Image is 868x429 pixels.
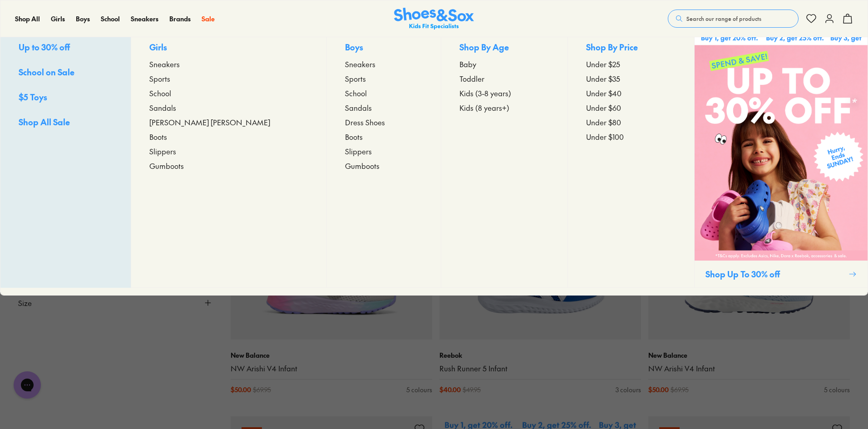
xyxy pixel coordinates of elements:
[19,91,113,105] a: $5 Toys
[345,102,423,113] a: Sandals
[345,146,423,157] a: Slippers
[149,59,308,69] a: Sneakers
[586,117,676,128] a: Under $80
[459,88,549,99] a: Kids (3-8 years)
[18,297,32,308] span: Size
[586,73,676,84] a: Under $35
[394,8,474,30] a: Shoes & Sox
[253,385,271,394] span: $ 69.95
[668,10,799,28] button: Search our range of products
[149,160,184,171] span: Gumboots
[586,131,624,142] span: Under $100
[51,14,65,24] a: Girls
[149,117,270,128] span: [PERSON_NAME] [PERSON_NAME]
[345,59,423,69] a: Sneakers
[19,66,74,78] span: School on Sale
[345,117,385,128] span: Dress Shoes
[149,102,308,113] a: Sandals
[19,41,70,53] span: Up to 30% off
[586,131,676,142] a: Under $100
[616,385,641,394] div: 3 colours
[345,160,423,171] a: Gumboots
[586,41,676,55] p: Shop By Price
[149,73,308,84] a: Sports
[406,385,432,394] div: 5 colours
[149,88,308,99] a: School
[648,385,669,394] span: $ 50.00
[671,385,689,394] span: $ 69.95
[459,59,476,69] span: Baby
[149,88,171,99] span: School
[9,368,45,402] iframe: Gorgias live chat messenger
[586,102,676,113] a: Under $60
[686,15,761,23] span: Search our range of products
[149,146,308,157] a: Slippers
[345,117,423,128] a: Dress Shoes
[19,91,47,103] span: $5 Toys
[131,14,158,24] a: Sneakers
[695,30,868,261] img: SNS_WEBASSETS_CollectionHero_1280x1600_3_3cc3cab1-0476-4628-9278-87f58d7d6f8a.png
[345,59,375,69] span: Sneakers
[149,146,176,157] span: Slippers
[149,131,308,142] a: Boots
[345,131,363,142] span: Boots
[345,131,423,142] a: Boots
[19,41,113,55] a: Up to 30% off
[586,59,676,69] a: Under $25
[169,14,191,24] a: Brands
[586,88,621,99] span: Under $40
[586,117,621,128] span: Under $80
[231,385,251,394] span: $ 50.00
[586,59,620,69] span: Under $25
[19,66,113,80] a: School on Sale
[18,290,212,316] button: Size
[648,364,850,374] a: NW Arishi V4 Infant
[345,160,380,171] span: Gumboots
[586,73,620,84] span: Under $35
[345,88,367,99] span: School
[202,14,215,24] a: Sale
[345,102,372,113] span: Sandals
[149,117,308,128] a: [PERSON_NAME] [PERSON_NAME]
[345,41,423,55] p: Boys
[439,350,641,360] p: Reebok
[459,41,549,55] p: Shop By Age
[648,350,850,360] p: New Balance
[459,102,549,113] a: Kids (8 years+)
[459,73,484,84] span: Toddler
[149,59,180,69] span: Sneakers
[586,102,621,113] span: Under $60
[394,8,474,30] img: SNS_Logo_Responsive.svg
[345,88,423,99] a: School
[76,14,90,24] a: Boys
[459,59,549,69] a: Baby
[345,146,372,157] span: Slippers
[586,88,676,99] a: Under $40
[694,30,868,288] a: Shop Up To 30% off
[149,41,308,55] p: Girls
[459,102,509,113] span: Kids (8 years+)
[705,268,845,280] p: Shop Up To 30% off
[439,385,461,394] span: $ 40.00
[149,73,170,84] span: Sports
[345,73,366,84] span: Sports
[149,102,176,113] span: Sandals
[231,364,432,374] a: NW Arishi V4 Infant
[345,73,423,84] a: Sports
[19,116,113,130] a: Shop All Sale
[459,88,511,99] span: Kids (3-8 years)
[149,131,167,142] span: Boots
[459,73,549,84] a: Toddler
[463,385,481,394] span: $ 49.95
[15,14,40,24] a: Shop All
[19,116,70,128] span: Shop All Sale
[101,14,120,24] a: School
